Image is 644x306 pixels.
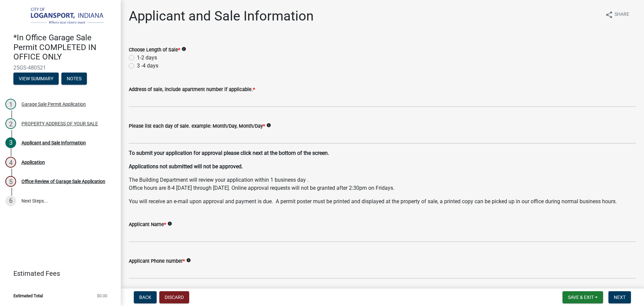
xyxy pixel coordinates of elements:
i: info [181,47,186,51]
div: 6 [5,195,16,206]
i: info [186,258,191,263]
i: info [167,221,172,226]
span: Save & Exit [568,295,594,300]
div: 5 [5,176,16,187]
div: Garage Sale Permit Application [21,102,86,106]
div: Applicant and Sale Information [21,140,86,145]
p: The Building Department will review your application within 1 business day . Office hours are 8-4... [129,176,636,192]
div: Office Review of Garage Sale Application [21,179,105,184]
div: 2 [5,118,16,129]
label: Applicant Name [129,222,166,227]
label: Address of sale, include apartment number if applicable. [129,87,255,92]
div: Application [21,160,45,165]
img: City of Logansport, Indiana [13,7,110,26]
div: 4 [5,157,16,168]
strong: To submit your application for approval please click next at the bottom of the screen. [129,150,329,156]
wm-modal-confirm: Notes [61,76,87,82]
button: Notes [61,73,87,85]
span: Estimated Total [13,294,43,298]
div: PROPERTY ADDRESS OF YOUR SALE [21,121,98,126]
label: Please list each day of sale. example: Month/Day, Month/Day [129,124,265,129]
div: 1 [5,99,16,110]
button: View Summary [13,73,59,85]
span: $0.00 [97,294,107,298]
span: 25GS-480521 [13,64,107,71]
a: Estimated Fees [5,267,110,280]
i: share [605,11,613,19]
i: info [266,123,271,128]
button: Save & Exit [562,291,603,303]
button: shareShare [600,8,635,21]
button: Back [134,291,157,303]
h4: *In Office Garage Sale Permit COMPLETED IN OFFICE ONLY [13,33,115,62]
label: 3 -4 days [137,62,158,70]
label: 1-2 days [137,54,157,62]
span: Back [139,295,151,300]
strong: Applications not submitted will not be approved. [129,163,243,170]
p: You will receive an e-mail upon approval and payment is due. A permit poster must be printed and ... [129,198,636,206]
wm-modal-confirm: Summary [13,76,59,82]
span: Next [614,295,626,300]
span: Share [614,11,629,19]
button: Next [608,291,631,303]
h1: Applicant and Sale Information [129,8,314,24]
div: 3 [5,137,16,148]
button: Discard [159,291,189,303]
label: Choose Length of Sale [129,48,180,52]
label: Applicant Phone number [129,259,185,264]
